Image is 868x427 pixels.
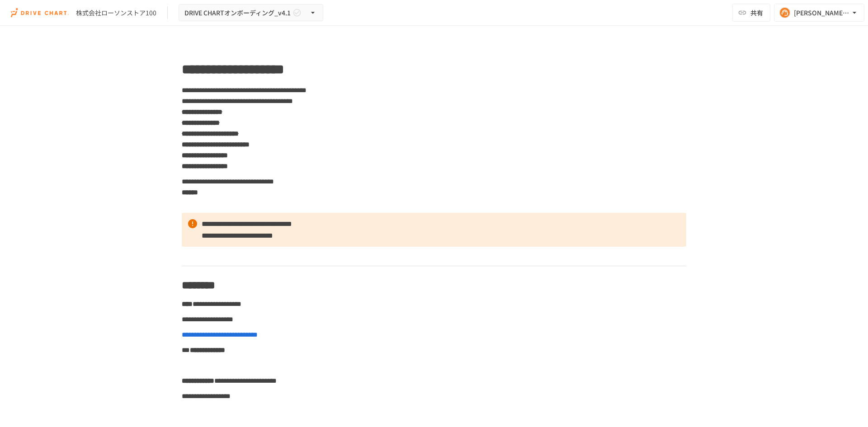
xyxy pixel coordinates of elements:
[774,4,864,22] button: [PERSON_NAME][EMAIL_ADDRESS][DOMAIN_NAME]
[179,4,323,22] button: DRIVE CHARTオンボーディング_v4.1
[750,8,763,18] span: 共有
[794,7,850,19] div: [PERSON_NAME][EMAIL_ADDRESS][DOMAIN_NAME]
[732,4,770,22] button: 共有
[11,5,69,20] img: i9VDDS9JuLRLX3JIUyK59LcYp6Y9cayLPHs4hOxMB9W
[184,7,291,19] span: DRIVE CHARTオンボーディング_v4.1
[76,8,156,18] div: 株式会社ローソンストア100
